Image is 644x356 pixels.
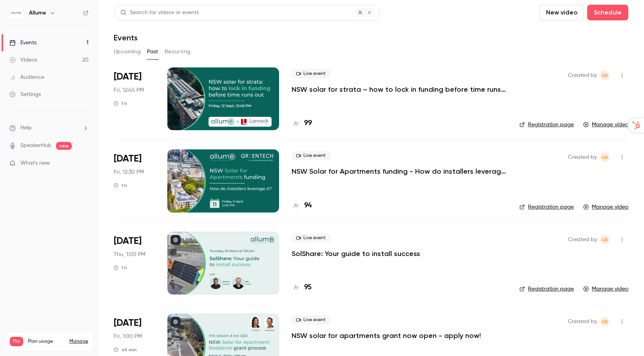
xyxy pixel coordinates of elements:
[114,33,138,42] h1: Events
[9,56,37,64] div: Videos
[69,338,88,345] a: Manage
[147,45,158,58] button: Past
[292,315,330,325] span: Live event
[114,332,142,340] span: Fri, 1:00 PM
[568,153,597,162] span: Created by
[114,232,155,294] div: Mar 20 Thu, 1:00 PM (Australia/Melbourne)
[9,73,44,81] div: Audience
[292,331,481,340] a: NSW solar for apartments grant now open - apply now!
[600,153,610,162] span: Lindsey Guest
[165,45,191,58] button: Recurring
[292,69,330,78] span: Live event
[602,71,608,80] span: LG
[583,121,628,129] a: Manage video
[120,9,199,17] div: Search for videos or events
[20,159,50,167] span: What's new
[9,124,89,132] li: help-dropdown-opener
[292,282,312,293] a: 95
[304,200,312,211] h4: 94
[587,5,628,20] button: Schedule
[600,317,610,326] span: Lindsey Guest
[568,235,597,244] span: Created by
[583,285,628,293] a: Manage video
[114,182,127,189] div: 1 h
[114,45,141,58] button: Upcoming
[292,200,312,211] a: 94
[114,251,145,258] span: Thu, 1:00 PM
[10,337,23,346] span: Pro
[292,85,507,94] a: NSW solar for strata – how to lock in funding before time runs out
[28,338,65,345] span: Plan usage
[519,285,574,293] a: Registration page
[304,118,312,129] h4: 99
[568,71,597,80] span: Created by
[602,153,608,162] span: LG
[292,151,330,160] span: Live event
[114,347,137,353] div: 45 min
[519,203,574,211] a: Registration page
[292,233,330,243] span: Live event
[114,71,141,83] span: [DATE]
[114,153,141,165] span: [DATE]
[292,118,312,129] a: 99
[114,168,144,176] span: Fri, 12:30 PM
[114,265,127,271] div: 1 h
[20,142,51,150] a: SpeakerHub
[600,235,610,244] span: Lindsey Guest
[568,317,597,326] span: Created by
[600,71,610,80] span: Lindsey Guest
[304,282,312,293] h4: 95
[29,9,46,17] h6: Allume
[519,121,574,129] a: Registration page
[9,91,41,98] div: Settings
[602,235,608,244] span: LG
[79,160,89,167] iframe: Noticeable Trigger
[114,100,127,107] div: 1 h
[9,39,36,47] div: Events
[114,149,155,212] div: Apr 11 Fri, 12:30 PM (Australia/Melbourne)
[114,317,141,329] span: [DATE]
[539,5,584,20] button: New video
[114,86,144,94] span: Fri, 12:45 PM
[56,142,72,150] span: new
[114,67,155,130] div: Sep 12 Fri, 12:45 PM (Australia/Melbourne)
[583,203,628,211] a: Manage video
[602,317,608,326] span: LG
[114,235,141,247] span: [DATE]
[292,249,420,258] a: SolShare: Your guide to install success
[20,124,32,132] span: Help
[10,7,22,19] img: Allume
[292,167,507,176] a: NSW Solar for Apartments funding - How do installers leverage it?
